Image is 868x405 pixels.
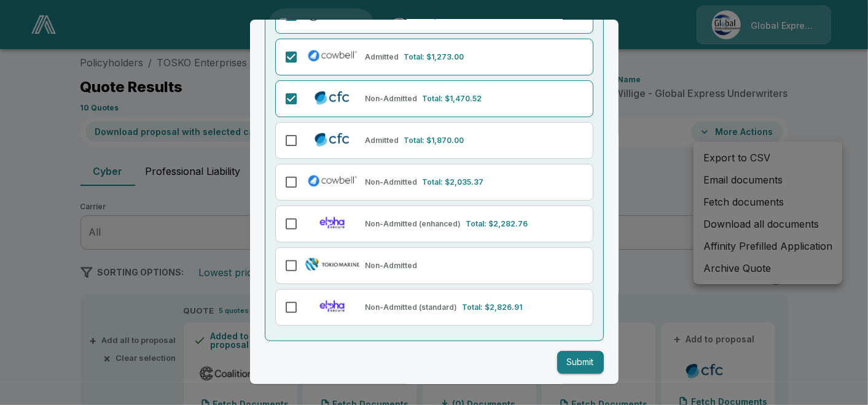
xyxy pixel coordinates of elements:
[466,218,528,229] p: Total: $2,282.76
[275,164,593,201] div: Cowbell (Non-Admitted)Non-AdmittedTotal: $2,035.37
[366,93,418,104] p: Non-Admitted
[304,214,361,231] img: Elpha (Non-Admitted) Enhanced
[366,302,458,313] p: Non-Admitted (standard)
[304,131,361,148] img: CFC (Admitted)
[304,298,361,315] img: Elpha (Non-Admitted) Standard
[275,289,593,326] div: Elpha (Non-Admitted) StandardNon-Admitted (standard)Total: $2,826.91
[304,256,361,273] img: Tokio Marine TMHCC (Non-Admitted)
[275,206,593,242] div: Elpha (Non-Admitted) EnhancedNon-Admitted (enhanced)Total: $2,282.76
[304,47,361,64] img: Cowbell (Admitted)
[366,260,418,271] p: Non-Admitted
[404,135,464,146] p: Total: $1,870.00
[423,177,484,188] p: Total: $2,035.37
[366,177,418,188] p: Non-Admitted
[423,93,482,104] p: Total: $1,470.52
[275,39,593,75] div: Cowbell (Admitted)AdmittedTotal: $1,273.00
[404,52,464,63] p: Total: $1,273.00
[557,351,604,374] button: Submit
[366,218,461,229] p: Non-Admitted (enhanced)
[275,122,593,159] div: CFC (Admitted)AdmittedTotal: $1,870.00
[366,52,399,63] p: Admitted
[275,80,593,117] div: CFC Cyber (Non-Admitted)Non-AdmittedTotal: $1,470.52
[304,172,361,190] img: Cowbell (Non-Admitted)
[275,247,593,284] div: Tokio Marine TMHCC (Non-Admitted)Non-Admitted
[366,135,399,146] p: Admitted
[463,302,523,313] p: Total: $2,826.91
[304,89,361,106] img: CFC Cyber (Non-Admitted)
